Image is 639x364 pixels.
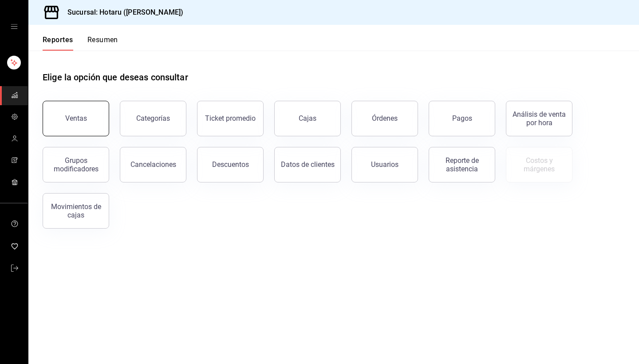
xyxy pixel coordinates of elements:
[274,147,341,182] button: Datos de clientes
[87,36,118,51] button: Resumen
[371,160,398,169] div: Usuarios
[512,110,567,127] div: Análisis de venta por hora
[120,147,186,182] button: Cancelaciones
[512,156,567,173] div: Costos y márgenes
[48,202,103,219] div: Movimientos de cajas
[43,193,109,229] button: Movimientos de cajas
[281,160,335,169] div: Datos de clientes
[43,36,73,51] button: Reportes
[506,147,572,182] button: Contrata inventarios para ver este reporte
[120,101,186,136] button: Categorías
[274,101,341,136] a: Cajas
[299,113,317,124] div: Cajas
[11,23,18,30] button: open drawer
[351,101,418,136] button: Órdenes
[60,7,183,18] h3: Sucursal: Hotaru ([PERSON_NAME])
[43,101,109,136] button: Ventas
[434,156,489,173] div: Reporte de asistencia
[212,160,249,169] div: Descuentos
[130,160,176,169] div: Cancelaciones
[197,101,264,136] button: Ticket promedio
[43,36,118,51] div: navigation tabs
[429,101,495,136] button: Pagos
[506,101,572,136] button: Análisis de venta por hora
[48,156,103,173] div: Grupos modificadores
[205,114,256,123] div: Ticket promedio
[372,114,398,123] div: Órdenes
[429,147,495,182] button: Reporte de asistencia
[197,147,264,182] button: Descuentos
[65,114,87,123] div: Ventas
[136,114,170,123] div: Categorías
[452,114,472,123] div: Pagos
[43,71,188,84] h1: Elige la opción que deseas consultar
[43,147,109,182] button: Grupos modificadores
[351,147,418,182] button: Usuarios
